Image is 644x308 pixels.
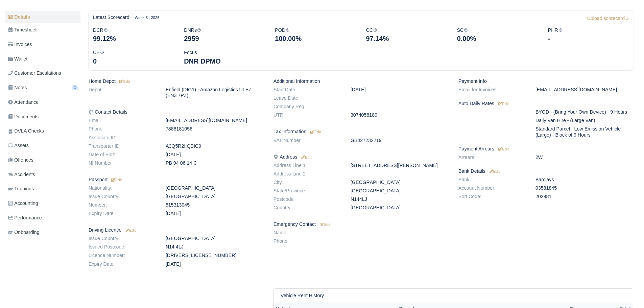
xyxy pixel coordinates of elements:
[8,171,35,179] span: Accidents
[345,138,453,143] dd: GB427232219
[530,87,638,93] dd: [EMAIL_ADDRESS][DOMAIN_NAME]
[5,38,80,51] a: Invoices
[5,139,80,152] a: Assets
[268,138,345,143] dt: VAT Number
[453,177,530,183] dt: Bank:
[8,84,27,92] span: Notes
[498,147,509,151] small: Edit
[8,26,37,34] span: Timesheet
[309,129,321,134] a: Edit
[124,228,136,232] small: Edit
[8,98,39,106] span: Attendance
[8,127,44,135] span: DVLA Checks
[161,143,268,149] dd: A3Q5R2IIQBIC9
[93,15,129,20] h6: Latest Scorecard
[179,26,270,44] div: DNRs
[268,180,345,185] dt: City
[530,118,638,123] dd: Daily Van Hire - (Large Van)
[530,126,638,138] dd: Standard Parcel - Low Emission Vehicle (Large) - Block of 9 Hours
[8,41,32,48] span: Invoices
[5,67,80,80] a: Customer Escalations
[488,168,500,174] a: Edit
[5,197,80,210] a: Accounting
[310,130,321,134] small: Edit
[184,34,265,43] div: 2959
[458,146,633,152] h6: Payment Arrears
[320,222,330,227] small: Edit
[84,118,161,123] dt: Email
[184,56,265,66] div: DNR DPMO
[8,142,29,149] span: Assets
[268,196,345,202] dt: Postcode
[8,55,27,63] span: Wallet
[89,227,263,233] h6: Driving Licence
[8,156,33,164] span: Offences
[273,78,448,84] h6: Additional Information
[543,26,634,44] div: PHR
[93,56,174,66] div: 0
[84,244,161,250] dt: Issued Postcode:
[300,154,311,160] a: Edit
[530,185,638,191] dd: 03581845
[89,78,263,84] h6: Home Depot
[5,211,80,224] a: Performance
[124,227,136,233] a: Edit
[457,34,538,43] div: 0.00%
[453,194,530,199] dt: Sort Code:
[5,153,80,167] a: Offences
[161,152,268,158] dd: [DATE]
[345,180,453,185] dd: [GEOGRAPHIC_DATA]
[5,124,80,138] a: DVLA Checks
[273,221,448,227] h6: Emergency Contact
[452,26,543,44] div: SC
[84,261,161,267] dt: Expiry Date:
[84,236,161,241] dt: Issue Country:
[84,253,161,258] dt: Licence Number:
[161,261,268,267] dd: [DATE]
[5,168,80,181] a: Accidents
[361,26,452,44] div: CC
[270,26,361,44] div: POD
[300,155,311,159] small: Edit
[453,185,530,191] dt: Account Number:
[268,87,345,93] dt: Start Date
[268,112,345,118] dt: UTR
[453,155,530,160] dt: Arrears
[345,87,453,93] dd: [DATE]
[110,177,122,182] a: Edit
[5,226,80,239] a: Onboarding
[84,211,161,216] dt: Expiry Date:
[161,185,268,191] dd: [GEOGRAPHIC_DATA]
[84,126,161,132] dt: Phone
[5,110,80,123] a: Documents
[587,15,629,26] a: Upload scorecard »
[366,34,447,43] div: 97.14%
[5,182,80,195] a: Trainings
[498,102,509,106] small: Edit
[5,81,80,94] a: Notes 1
[268,171,345,177] dt: Address Line 2
[530,194,638,199] dd: 202981
[5,96,80,109] a: Attendance
[84,202,161,208] dt: Number:
[110,178,122,182] small: Edit
[161,87,268,98] dd: Enfield (DIG1) - Amazon Logistics ULEZ (EN3 7PZ)
[345,196,453,202] dd: N144LJ
[318,221,330,227] a: Edit
[281,293,324,299] h6: Vehicle Rent History
[488,169,500,173] small: Edit
[84,194,161,199] dt: Issue Country:
[8,229,40,236] span: Onboarding
[268,163,345,168] dt: Address Line 1
[8,69,61,77] span: Customer Escalations
[345,163,453,168] dd: [STREET_ADDRESS][PERSON_NAME]
[161,160,268,166] dd: PB 94 06 14 C
[522,230,644,308] iframe: Chat Widget
[161,202,268,208] dd: 515313045
[275,34,356,43] div: 100.00%
[88,26,179,44] div: DCR
[345,188,453,194] dd: [GEOGRAPHIC_DATA]
[548,34,629,43] div: -
[161,244,268,250] dd: N14 4LJ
